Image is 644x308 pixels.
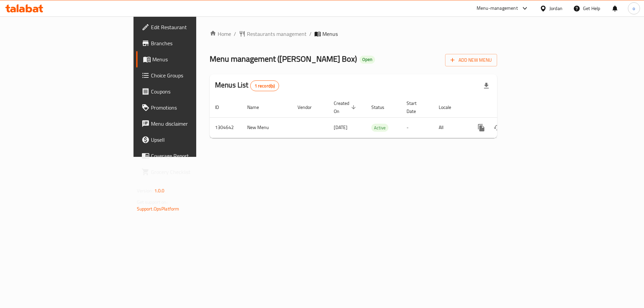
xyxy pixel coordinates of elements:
[210,30,497,38] nav: breadcrumb
[136,35,241,51] a: Branches
[151,71,236,79] span: Choice Groups
[136,67,241,83] a: Choice Groups
[360,56,375,64] div: Open
[154,186,165,195] span: 1.0.0
[322,30,338,38] span: Menus
[445,54,497,66] button: Add New Menu
[136,116,241,132] a: Menu disclaimer
[151,104,236,112] span: Promotions
[210,97,543,138] table: enhanced table
[401,117,433,138] td: -
[151,39,236,47] span: Branches
[250,80,279,91] div: Total records count
[334,99,358,115] span: Created On
[136,51,241,67] a: Menus
[477,4,518,12] div: Menu-management
[468,97,543,118] th: Actions
[215,103,228,111] span: ID
[242,117,292,138] td: New Menu
[298,103,320,111] span: Vendor
[151,168,236,176] span: Grocery Checklist
[633,5,635,12] span: o
[137,186,153,195] span: Version:
[136,19,241,35] a: Edit Restaurant
[137,198,168,206] span: Get support on:
[407,99,425,115] span: Start Date
[489,120,505,136] button: Change Status
[215,80,279,91] h2: Menus List
[136,100,241,116] a: Promotions
[247,103,268,111] span: Name
[136,83,241,100] a: Coupons
[151,87,236,96] span: Coupons
[549,5,562,12] div: Jordan
[439,103,460,111] span: Locale
[450,56,492,64] span: Add New Menu
[152,55,236,63] span: Menus
[334,123,347,132] span: [DATE]
[151,120,236,128] span: Menu disclaimer
[137,204,179,213] a: Support.OpsPlatform
[247,30,307,38] span: Restaurants management
[371,124,388,132] span: Active
[478,78,494,94] div: Export file
[151,152,236,160] span: Coverage Report
[136,164,241,180] a: Grocery Checklist
[371,103,393,111] span: Status
[360,57,375,62] span: Open
[151,23,236,31] span: Edit Restaurant
[136,148,241,164] a: Coverage Report
[151,136,236,144] span: Upsell
[239,30,307,38] a: Restaurants management
[136,132,241,148] a: Upsell
[251,83,279,89] span: 1 record(s)
[210,51,357,66] span: Menu management ( [PERSON_NAME] Box )
[473,120,489,136] button: more
[433,117,468,138] td: All
[309,30,312,38] li: /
